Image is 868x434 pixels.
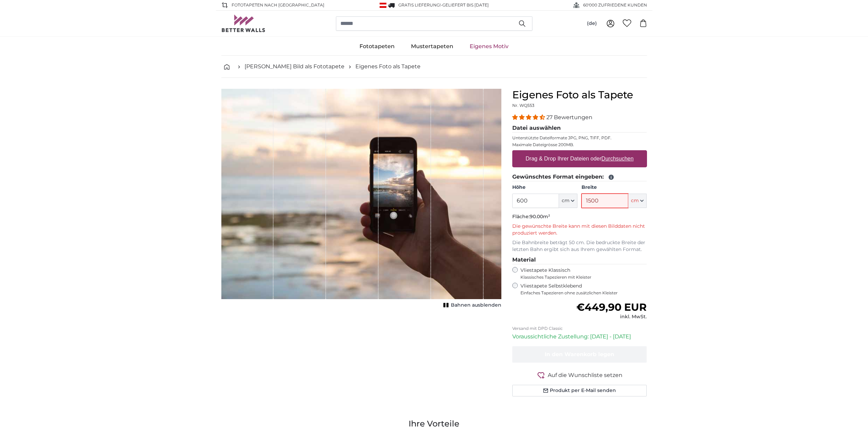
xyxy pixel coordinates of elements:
[512,173,647,181] legend: Gewünschtes Format eingeben:
[245,62,344,71] a: [PERSON_NAME] Bild als Fototapete
[512,385,647,396] button: Produkt per E-Mail senden
[520,290,647,296] span: Einfaches Tapezieren ohne zusätzlichen Kleister
[461,38,517,55] a: Eigenes Motiv
[512,142,647,148] p: Maximale Dateigrösse 200MB.
[398,2,441,8] span: GRATIS Lieferung!
[380,3,386,8] img: Österreich
[512,103,534,108] span: Nr. WQ553
[512,239,647,253] p: Die Bahnbreite beträgt 50 cm. Die bedruckte Breite der letzten Bahn ergibt sich aus Ihrem gewählt...
[221,15,266,32] img: Betterwalls
[520,283,647,296] label: Vliestapete Selbstklebend
[441,300,501,310] button: Bahnen ausblenden
[530,213,550,220] span: 90.00m²
[512,124,647,132] legend: Datei auswählen
[512,135,647,141] p: Unterstützte Dateiformate JPG, PNG, TIFF, PDF.
[545,351,614,358] span: In den Warenkorb legen
[601,156,633,162] u: Durchsuchen
[512,333,647,341] p: Voraussichtliche Zustellung: [DATE] - [DATE]
[512,114,546,121] span: 4.41 stars
[221,56,647,78] nav: breadcrumbs
[562,197,570,204] span: cm
[512,184,577,191] label: Höhe
[631,197,639,204] span: cm
[576,313,647,320] div: inkl. MwSt.
[451,302,501,309] span: Bahnen ausblenden
[520,275,641,280] span: Klassisches Tapezieren mit Kleister
[355,62,421,71] a: Eigenes Foto als Tapete
[442,2,489,8] span: Geliefert bis [DATE]
[512,89,647,101] h1: Eigenes Foto als Tapete
[403,38,461,55] a: Mustertapeten
[512,371,647,379] button: Auf die Wunschliste setzen
[520,267,641,280] label: Vliestapete Klassisch
[512,346,647,363] button: In den Warenkorb legen
[351,38,403,55] a: Fototapeten
[548,371,622,379] span: Auf die Wunschliste setzen
[512,213,647,220] p: Fläche:
[582,184,647,191] label: Breite
[576,301,647,313] span: €449,90 EUR
[221,89,501,310] div: 1 of 1
[546,114,592,121] span: 27 Bewertungen
[512,326,647,331] p: Versand mit DPD Classic
[232,2,324,8] span: Fototapeten nach [GEOGRAPHIC_DATA]
[441,2,489,8] span: -
[583,2,647,8] span: 60'000 ZUFRIEDENE KUNDEN
[628,194,647,208] button: cm
[512,223,647,237] p: Die gewünschte Breite kann mit diesen Bilddaten nicht produziert werden.
[512,256,647,264] legend: Material
[582,17,602,30] button: (de)
[221,418,647,429] h3: Ihre Vorteile
[523,152,636,166] label: Drag & Drop Ihrer Dateien oder
[559,194,577,208] button: cm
